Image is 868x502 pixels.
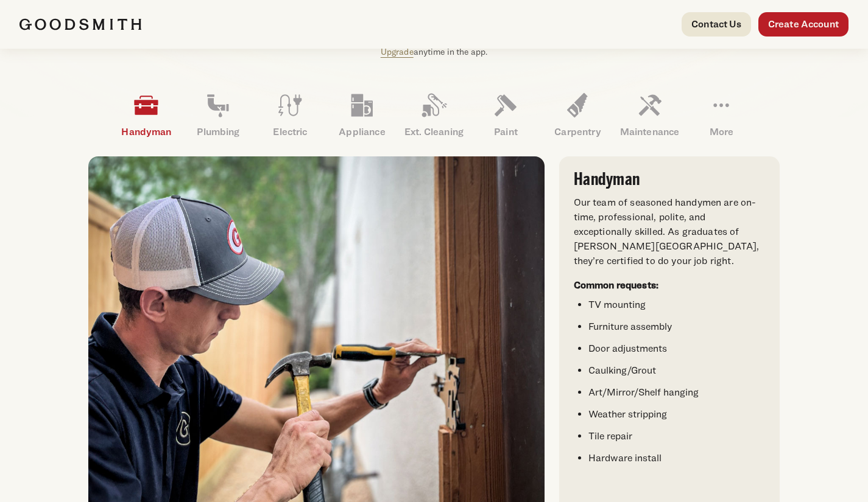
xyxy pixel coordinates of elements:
li: Art/Mirror/Shelf hanging [588,385,765,400]
li: Weather stripping [588,407,765,422]
p: Handyman [110,125,182,139]
a: Upgrade [381,46,414,57]
a: Create Account [758,12,849,37]
p: Our team of seasoned handymen are on-time, professional, polite, and exceptionally skilled. As gr... [574,195,765,268]
li: Door adjustments [588,341,765,356]
a: Plumbing [182,83,254,147]
a: Ext. Cleaning [398,83,470,147]
p: Electric [254,125,326,139]
a: Electric [254,83,326,147]
p: Ext. Cleaning [398,125,470,139]
li: Caulking/Grout [588,363,765,378]
a: Contact Us [682,12,751,37]
a: Appliance [326,83,398,147]
strong: Common requests: [574,279,659,291]
a: Handyman [110,83,182,147]
p: Maintenance [613,125,685,139]
li: TV mounting [588,298,765,312]
p: More [685,125,757,139]
li: Furniture assembly [588,319,765,334]
p: Paint [470,125,542,139]
p: Carpentry [542,125,613,139]
li: Hardware install [588,451,765,465]
h3: Handyman [574,171,765,188]
a: Paint [470,83,542,147]
a: Carpentry [542,83,613,147]
p: anytime in the app. [381,45,488,59]
img: Goodsmith [19,18,141,30]
p: Appliance [326,125,398,139]
li: Tile repair [588,429,765,444]
p: Plumbing [182,125,254,139]
a: Maintenance [613,83,685,147]
a: More [685,83,757,147]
